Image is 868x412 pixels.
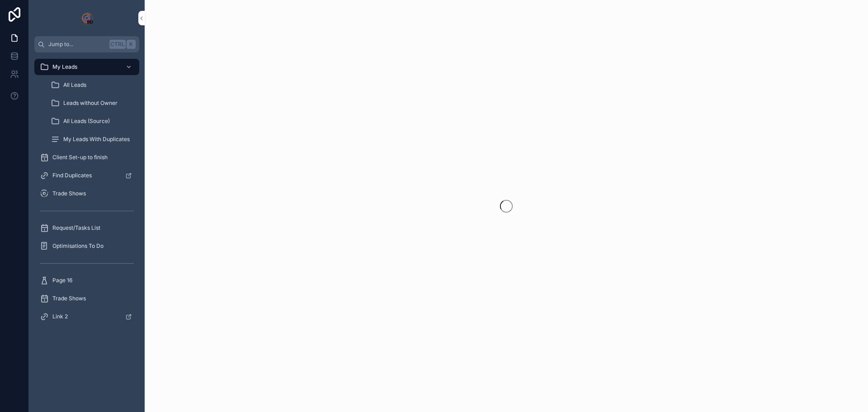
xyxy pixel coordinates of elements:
[52,295,86,302] span: Trade Shows
[45,77,139,93] a: All Leads
[63,136,130,143] span: My Leads With Duplicates
[45,113,139,129] a: All Leads (Source)
[34,308,139,325] a: Link 2
[34,272,139,289] a: Page 16
[34,149,139,166] a: Client Set-up to finish
[52,190,86,197] span: Trade Shows
[52,277,72,284] span: Page 16
[52,313,68,320] span: Link 2
[29,52,145,336] div: scrollable content
[52,63,77,71] span: My Leads
[48,41,106,48] span: Jump to...
[52,224,100,232] span: Request/Tasks List
[34,185,139,202] a: Trade Shows
[45,95,139,111] a: Leads without Owner
[52,242,104,250] span: Optimisations To Do
[63,99,118,107] span: Leads without Owner
[80,11,94,25] img: App logo
[52,172,92,179] span: Find Duplicates
[34,290,139,307] a: Trade Shows
[63,118,110,125] span: All Leads (Source)
[34,220,139,236] a: Request/Tasks List
[52,154,108,161] span: Client Set-up to finish
[127,41,135,48] span: K
[34,59,139,75] a: My Leads
[34,36,139,52] button: Jump to...CtrlK
[109,40,126,49] span: Ctrl
[63,81,86,89] span: All Leads
[45,131,139,147] a: My Leads With Duplicates
[34,238,139,254] a: Optimisations To Do
[34,167,139,184] a: Find Duplicates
